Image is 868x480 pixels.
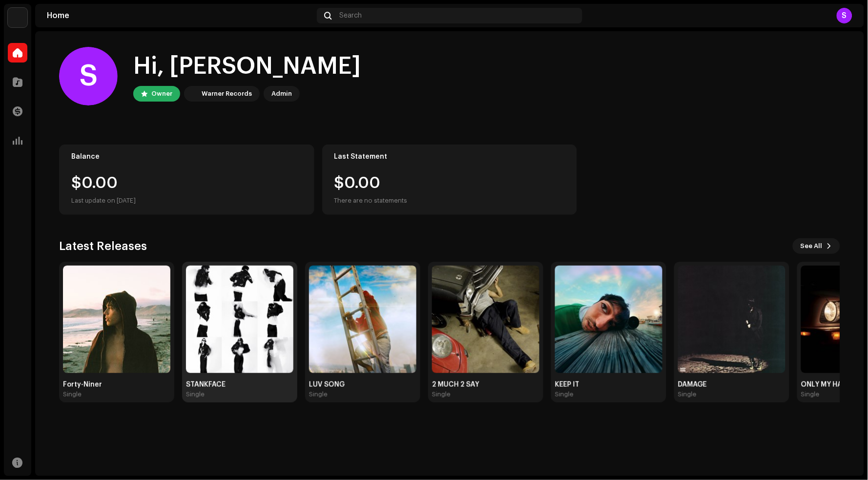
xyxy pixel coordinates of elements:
div: There are no statements [334,195,408,207]
div: LUV SONG [309,381,416,389]
img: 36441832-935d-4f0c-99ff-f91d6a63b052 [186,266,293,373]
img: ae6215cf-5b18-43a3-bf8a-10f1dd10a501 [63,266,170,373]
img: ab3796a3-515e-49cb-a4cc-c6a2c541a2ff [678,266,785,373]
re-o-card-value: Balance [59,145,314,215]
span: Search [340,12,362,20]
div: S [837,8,852,23]
div: Single [63,391,82,398]
div: Single [801,391,820,398]
div: S [59,47,118,105]
div: Single [186,391,205,398]
div: Owner [151,88,172,100]
div: STANKFACE [186,381,293,389]
div: DAMAGE [678,381,785,389]
div: Single [555,391,574,398]
div: 2 MUCH 2 SAY [432,381,539,389]
div: Single [678,391,697,398]
button: See All [793,238,840,254]
div: Home [47,12,313,20]
div: Hi, [PERSON_NAME] [133,51,361,82]
div: Balance [71,153,302,161]
div: Single [432,391,451,398]
img: 45d4f709-c48e-4ae0-ac54-664b8adedb74 [432,266,539,373]
img: 16424391-760a-42fa-ab62-5bc3b2b7090a [555,266,662,373]
div: Last update on [DATE] [71,195,302,207]
img: acab2465-393a-471f-9647-fa4d43662784 [186,88,198,100]
img: acab2465-393a-471f-9647-fa4d43662784 [8,8,27,27]
div: Single [309,391,328,398]
div: Admin [271,88,292,100]
div: Forty-Niner [63,381,170,389]
img: e3fccb3d-226c-42b1-8d2b-91e146d3dec2 [309,266,416,373]
div: KEEP IT [555,381,662,389]
h3: Latest Releases [59,238,147,254]
div: Last Statement [334,153,565,161]
div: Warner Records [202,88,252,100]
re-o-card-value: Last Statement [322,145,578,215]
span: See All [801,236,823,256]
